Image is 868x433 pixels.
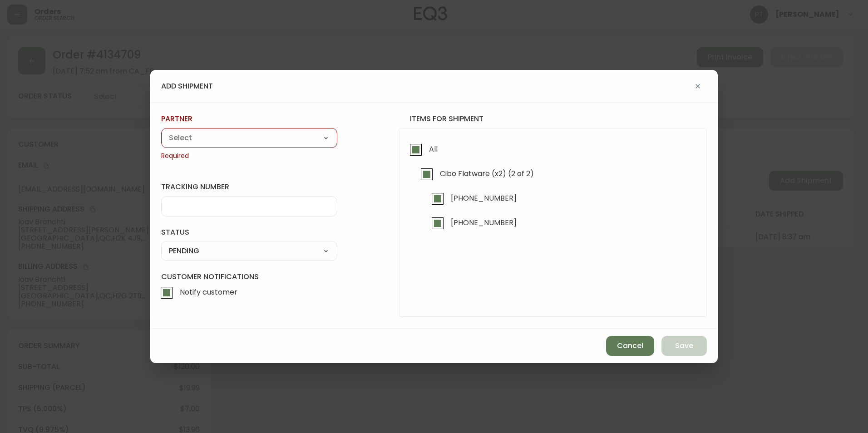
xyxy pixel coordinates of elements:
[161,152,337,161] span: Required
[429,144,438,154] span: All
[440,169,534,178] span: Cibo Flatware (x2) (2 of 2)
[180,287,237,297] span: Notify customer
[161,182,337,192] label: tracking number
[399,114,707,124] h4: items for shipment
[161,114,337,124] label: partner
[161,272,337,303] label: Customer Notifications
[451,218,517,227] span: [PHONE_NUMBER]
[451,193,517,203] span: [PHONE_NUMBER]
[606,336,654,356] button: Cancel
[161,227,337,237] label: status
[161,81,213,91] h4: add shipment
[617,341,643,351] span: Cancel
